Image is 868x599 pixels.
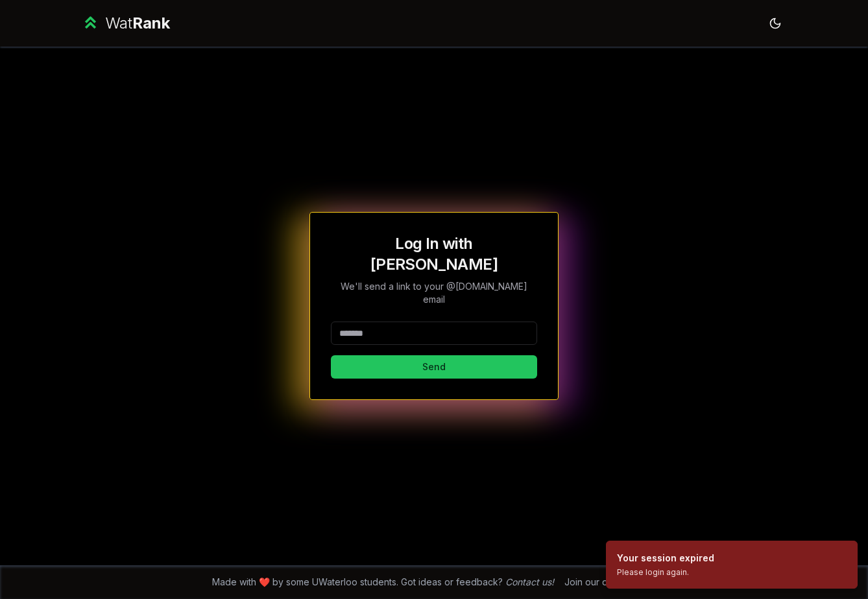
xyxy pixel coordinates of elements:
div: Your session expired [617,552,714,565]
button: Send [331,355,537,379]
span: Made with ❤️ by some UWaterloo students. Got ideas or feedback? [212,576,554,589]
h1: Log In with [PERSON_NAME] [331,233,537,275]
a: Contact us! [505,576,554,587]
span: Rank [132,14,170,32]
div: Wat [105,13,170,34]
div: Join our discord! [564,576,636,589]
p: We'll send a link to your @[DOMAIN_NAME] email [331,280,537,306]
div: Please login again. [617,567,714,578]
a: WatRank [81,13,170,34]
